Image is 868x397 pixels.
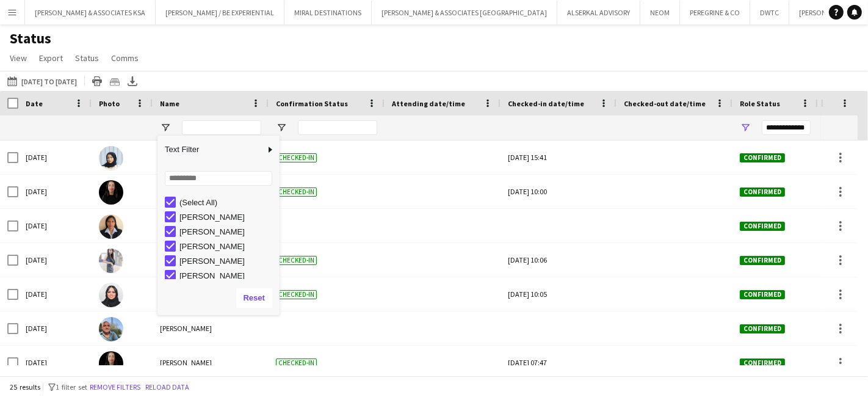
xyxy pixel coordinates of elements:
button: [PERSON_NAME] / BE EXPERIENTIAL [156,1,284,24]
button: [DATE] to [DATE] [5,74,79,89]
input: Search filter values [165,171,272,186]
span: Comms [111,53,139,64]
span: Date [26,99,43,108]
button: Open Filter Menu [160,122,171,133]
button: Open Filter Menu [740,122,751,133]
div: [DATE] [18,311,92,345]
button: NEOM [640,1,680,24]
app-action-btn: Print [90,74,104,89]
div: Column Filter [157,136,280,315]
span: Checked-in date/time [508,99,584,108]
span: Photo [99,99,120,108]
div: (Select All) [179,198,276,207]
a: View [5,50,32,66]
span: Confirmed [740,290,785,299]
span: Checked-in [276,256,317,265]
app-action-btn: Crew files as ZIP [107,74,122,89]
span: Confirmed [740,324,785,333]
a: Status [70,50,104,66]
button: Open Filter Menu [276,122,287,133]
button: DWTC [750,1,789,24]
button: Remove filters [87,381,143,394]
span: Checked-in [276,188,317,197]
span: Checked-in [276,153,317,162]
a: Export [34,50,68,66]
div: [DATE] [18,277,92,311]
span: Confirmed [740,256,785,265]
button: ALSERKAL ADVISORY [557,1,640,24]
span: Checked-in [276,359,317,368]
div: [PERSON_NAME] [179,242,276,251]
div: [PERSON_NAME] [179,213,276,222]
img: Ekram Balgosoon [99,283,123,307]
span: Confirmed [740,188,785,197]
input: Confirmation Status Filter Input [298,120,377,135]
button: Reset [236,288,272,308]
img: Mariam Rohrle [99,180,123,205]
div: [DATE] [18,346,92,379]
input: Name Filter Input [182,120,261,135]
span: Text Filter [157,139,265,160]
span: Confirmed [740,153,785,162]
span: Confirmation Status [276,99,348,108]
span: Role Status [740,99,780,108]
app-action-btn: Export XLSX [125,74,140,89]
div: [PERSON_NAME] [179,227,276,236]
img: Rita John [99,214,123,239]
span: Checked-in [276,290,317,299]
button: MIRAL DESTINATIONS [284,1,372,24]
div: [DATE] [18,175,92,208]
span: Name [160,99,179,108]
div: [DATE] 15:41 [508,140,609,174]
div: [DATE] 10:06 [508,243,609,277]
button: Reload data [143,381,192,394]
span: Export [39,53,63,64]
img: Gurpreet Rayat [99,249,123,273]
button: [PERSON_NAME] & ASSOCIATES [GEOGRAPHIC_DATA] [372,1,557,24]
span: 1 filter set [56,382,87,392]
button: PEREGRINE & CO [680,1,750,24]
span: [PERSON_NAME] [160,324,212,333]
div: Filter List [157,195,280,297]
span: Status [75,53,99,64]
button: [PERSON_NAME] [789,1,861,24]
span: Confirmed [740,359,785,368]
span: [PERSON_NAME] [160,358,212,367]
img: Rishi Raj [99,317,123,341]
img: Fatimah AbuSrair [99,146,123,170]
span: Checked-out date/time [624,99,706,108]
div: [DATE] 07:47 [508,346,609,379]
div: [DATE] [18,209,92,242]
span: Confirmed [740,222,785,231]
span: View [10,53,27,64]
a: Comms [106,50,143,66]
div: [DATE] [18,140,92,174]
img: Mariam Rohrle [99,351,123,376]
span: Attending date/time [392,99,465,108]
div: [PERSON_NAME] [179,271,276,280]
button: [PERSON_NAME] & ASSOCIATES KSA [25,1,156,24]
div: [PERSON_NAME] [179,257,276,266]
div: [DATE] [18,243,92,277]
div: [DATE] 10:05 [508,277,609,311]
div: [DATE] 10:00 [508,175,609,208]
